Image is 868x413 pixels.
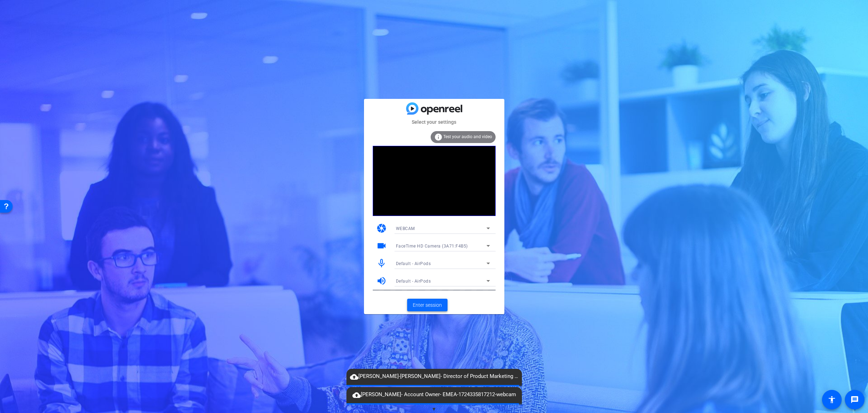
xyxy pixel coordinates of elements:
button: Enter session [407,299,448,311]
mat-icon: cloud_upload [352,391,361,399]
mat-icon: volume_up [376,276,387,286]
mat-card-subtitle: Select your settings [364,118,504,126]
mat-icon: mic_none [376,258,387,269]
mat-icon: cloud_upload [350,373,358,381]
span: [PERSON_NAME]- Account Owner- EMEA-1724335817212-webcam [349,391,519,399]
span: ▼ [431,406,437,412]
mat-icon: videocam [376,241,387,251]
mat-icon: accessibility [828,395,836,404]
mat-icon: camera [376,223,387,233]
img: blue-gradient.svg [406,102,462,115]
span: WEBCAM [396,226,415,231]
span: Test your audio and video [443,134,492,139]
mat-icon: info [434,133,443,141]
span: FaceTime HD Camera (3A71:F4B5) [396,244,468,249]
mat-icon: message [850,395,859,404]
span: Enter session [413,302,442,309]
span: Default - AirPods [396,279,431,284]
span: [PERSON_NAME]-[PERSON_NAME]- Director of Product Marketing -1724350346186-webcam [346,372,522,381]
span: Default - AirPods [396,261,431,266]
